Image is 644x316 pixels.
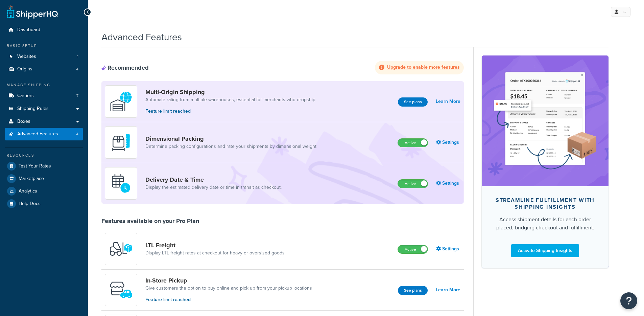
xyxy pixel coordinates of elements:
[77,54,78,60] span: 1
[398,180,428,188] label: Active
[436,285,460,295] a: Learn More
[109,172,133,195] img: gfkeb5ejjkALwAAAABJRU5ErkJggg==
[5,153,83,158] div: Resources
[19,201,41,207] span: Help Docs
[145,143,316,150] a: Determine packing configurations and rate your shipments by dimensional weight
[76,131,78,137] span: 4
[398,245,428,253] label: Active
[145,296,312,303] p: Feature limit reached
[5,103,83,115] a: Shipping Rules
[109,90,133,113] img: WatD5o0RtDAAAAAElFTkSuQmCC
[145,277,312,284] a: In-Store Pickup
[145,135,316,142] a: Dimensional Packing
[76,66,78,72] span: 4
[493,197,598,210] div: Streamline Fulfillment with Shipping Insights
[101,64,149,71] div: Recommended
[5,24,83,36] a: Dashboard
[19,176,44,182] span: Marketplace
[5,63,83,75] a: Origins4
[398,139,428,147] label: Active
[436,179,460,188] a: Settings
[493,216,598,232] div: Access shipment details for each order placed, bridging checkout and fulfillment.
[436,244,460,254] a: Settings
[436,97,460,106] a: Learn More
[5,173,83,185] a: Marketplace
[5,50,83,63] li: Websites
[620,292,637,309] button: Open Resource Center
[101,217,199,225] div: Features available on your Pro Plan
[17,54,36,60] span: Websites
[17,131,58,137] span: Advanced Features
[19,163,51,169] span: Test Your Rates
[5,63,83,75] li: Origins
[145,184,282,191] a: Display the estimated delivery date or time in transit as checkout.
[511,244,579,257] a: Activate Shipping Insights
[145,176,282,183] a: Delivery Date & Time
[5,43,83,49] div: Basic Setup
[17,93,34,99] span: Carriers
[145,88,315,96] a: Multi-Origin Shipping
[5,128,83,140] li: Advanced Features
[5,198,83,210] a: Help Docs
[5,82,83,88] div: Manage Shipping
[145,250,285,256] a: Display LTL freight rates at checkout for heavy or oversized goods
[145,242,285,249] a: LTL Freight
[145,96,315,103] a: Automate rating from multiple warehouses, essential for merchants who dropship
[5,90,83,102] li: Carriers
[145,108,315,115] p: Feature limit reached
[398,286,428,295] button: See plans
[5,128,83,140] a: Advanced Features4
[17,119,30,125] span: Boxes
[109,131,133,154] img: DTVBYsAAAAAASUVORK5CYII=
[145,285,312,292] a: Give customers the option to buy online and pick up from your pickup locations
[109,278,133,302] img: wfgcfpwTIucLEAAAAASUVORK5CYII=
[17,66,32,72] span: Origins
[5,50,83,63] a: Websites1
[398,97,428,107] button: See plans
[101,30,182,44] h1: Advanced Features
[436,138,460,147] a: Settings
[17,27,40,33] span: Dashboard
[5,115,83,128] a: Boxes
[5,90,83,102] a: Carriers7
[5,160,83,172] a: Test Your Rates
[76,93,78,99] span: 7
[17,106,49,112] span: Shipping Rules
[19,188,37,194] span: Analytics
[5,185,83,197] a: Analytics
[109,237,133,261] img: y79ZsPf0fXUFUhFXDzUgf+ktZg5F2+ohG75+v3d2s1D9TjoU8PiyCIluIjV41seZevKCRuEjTPPOKHJsQcmKCXGdfprl3L4q7...
[387,64,460,71] strong: Upgrade to enable more features
[492,66,598,176] img: feature-image-si-e24932ea9b9fcd0ff835db86be1ff8d589347e8876e1638d903ea230a36726be.png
